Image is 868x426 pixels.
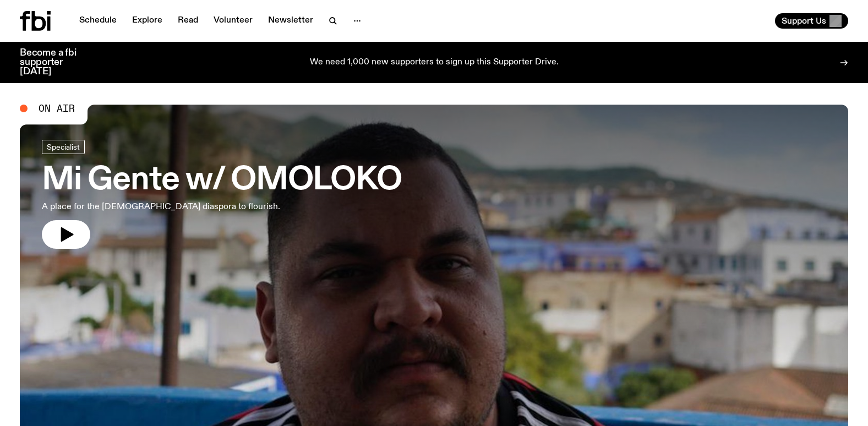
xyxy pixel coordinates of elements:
[42,200,324,214] p: A place for the [DEMOGRAPHIC_DATA] diaspora to flourish.
[171,13,205,29] a: Read
[20,48,90,77] h3: Become a fbi supporter [DATE]
[310,58,559,68] p: We need 1,000 new supporters to sign up this Supporter Drive.
[47,143,80,151] span: Specialist
[125,13,169,29] a: Explore
[261,13,320,29] a: Newsletter
[207,13,259,29] a: Volunteer
[782,16,826,26] span: Support Us
[42,140,401,249] a: Mi Gente w/ OMOLOKOA place for the [DEMOGRAPHIC_DATA] diaspora to flourish.
[775,13,848,29] button: Support Us
[39,103,75,113] span: On Air
[42,140,85,154] a: Specialist
[73,13,123,29] a: Schedule
[42,165,401,196] h3: Mi Gente w/ OMOLOKO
